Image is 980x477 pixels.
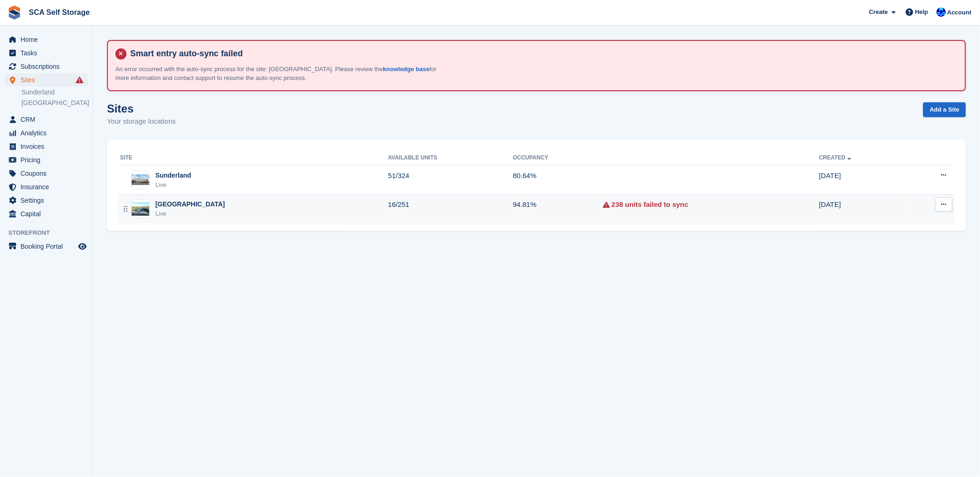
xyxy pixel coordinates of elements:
span: Tasks [20,46,76,60]
a: Add a Site [923,102,966,118]
span: Invoices [20,140,76,153]
a: menu [5,194,88,207]
span: CRM [20,113,76,126]
td: 51/324 [388,166,513,195]
a: Sunderland [21,88,88,97]
a: menu [5,153,88,166]
p: An error occurred with the auto-sync process for the site: [GEOGRAPHIC_DATA]. Please review the f... [115,65,441,83]
img: Kelly Neesham [937,7,946,17]
a: menu [5,73,88,86]
a: knowledge base [383,66,429,73]
a: menu [5,180,88,193]
span: Settings [20,194,76,207]
span: Insurance [20,180,76,193]
div: Live [155,209,225,219]
a: [GEOGRAPHIC_DATA] [21,99,88,107]
th: Site [118,151,388,166]
div: Live [155,180,191,190]
a: Created [819,154,853,161]
td: 80.64% [513,166,603,195]
a: menu [5,167,88,180]
img: stora-icon-8386f47178a22dfd0bd8f6a31ec36ba5ce8667c1dd55bd0f319d3a0aa187defe.svg [7,6,21,20]
td: [DATE] [819,166,905,195]
span: Home [20,33,76,46]
a: menu [5,207,88,220]
i: Smart entry sync failures have occurred [76,76,83,84]
h1: Sites [107,102,176,115]
a: menu [5,126,88,139]
span: Booking Portal [20,240,76,253]
a: menu [5,240,88,253]
span: Analytics [20,126,76,139]
div: Sunderland [155,171,191,180]
td: [DATE] [819,194,905,223]
td: 94.81% [513,194,603,223]
a: menu [5,113,88,126]
img: Image of Sheffield site [132,202,149,216]
span: Storefront [8,228,93,238]
a: SCA Self Storage [25,5,93,20]
span: Subscriptions [20,60,76,73]
h4: Smart entry auto-sync failed [127,48,958,59]
span: Coupons [20,167,76,180]
span: Create [869,7,888,17]
div: [GEOGRAPHIC_DATA] [155,199,225,209]
span: Help [915,7,928,17]
a: 238 units failed to sync [612,199,688,210]
a: menu [5,140,88,153]
a: Preview store [77,241,88,252]
span: Sites [20,73,76,86]
span: Pricing [20,153,76,166]
a: menu [5,46,88,60]
td: 16/251 [388,194,513,223]
th: Occupancy [513,151,603,166]
th: Available Units [388,151,513,166]
a: menu [5,33,88,46]
p: Your storage locations [107,116,176,127]
img: Image of Sunderland site [132,174,149,185]
span: Capital [20,207,76,220]
span: Account [947,8,972,17]
a: menu [5,60,88,73]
